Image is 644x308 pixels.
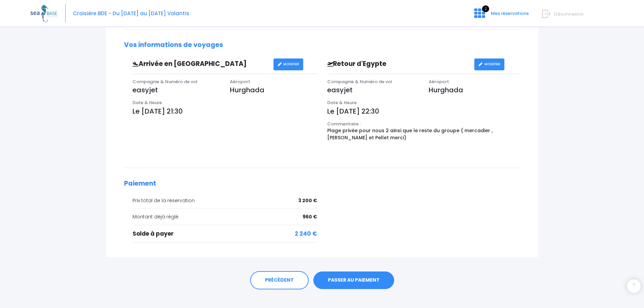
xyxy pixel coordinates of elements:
span: 960 € [303,213,317,220]
a: PASSER AU PAIEMENT [313,271,394,289]
p: Hurghada [230,85,317,95]
span: 2 240 € [295,230,317,238]
a: MODIFIER [474,58,504,70]
h3: Arrivée en [GEOGRAPHIC_DATA] [127,60,273,68]
span: Date & Heure [327,99,357,106]
p: Hurghada [429,85,520,95]
div: Solde à payer [133,230,317,238]
span: 3 200 € [298,197,317,204]
h2: Vos informations de voyages [124,41,520,49]
a: MODIFIER [273,58,304,70]
p: Le [DATE] 21:30 [133,106,317,116]
div: Montant déjà réglé [133,213,317,220]
p: easyjet [133,85,220,95]
a: PRÉCÉDENT [250,271,309,289]
h2: Paiement [124,180,520,188]
span: Déconnexion [554,11,583,17]
h3: Retour d'Egypte [322,60,474,68]
p: Plage privée pour nous 2 ainsi que le reste du groupe ( mercadier , [PERSON_NAME] et Pellet merci) [327,127,520,141]
span: Croisière BDE - Du [DATE] au [DATE] Volantis [73,10,189,17]
span: Date & Heure [133,99,162,106]
a: 2 Mes réservations [469,13,533,19]
span: Compagnie & Numéro de vol [327,78,392,85]
span: Mes réservations [491,10,529,17]
span: 2 [482,5,489,12]
p: Le [DATE] 22:30 [327,106,520,116]
span: Commentaire : [327,121,361,127]
span: Compagnie & Numéro de vol [133,78,197,85]
div: Prix total de la réservation [133,197,317,204]
span: Aéroport [429,78,449,85]
span: Aéroport [230,78,250,85]
p: easyjet [327,85,419,95]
